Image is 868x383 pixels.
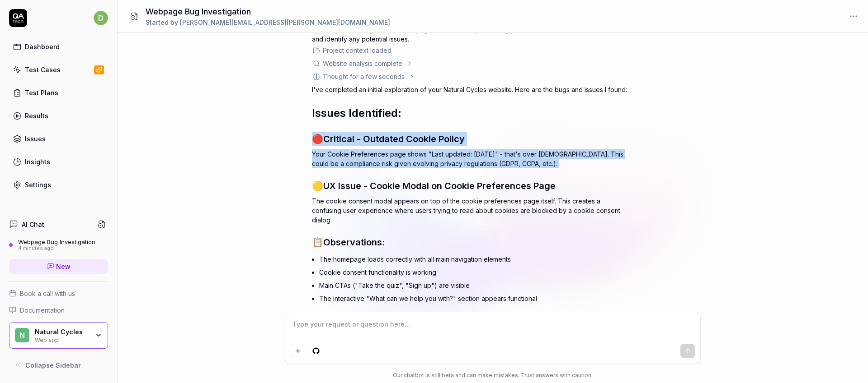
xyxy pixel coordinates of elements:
[56,262,71,271] span: New
[312,85,628,94] p: I've completed an initial exploration of your Natural Cycles website. Here are the bugs and issue...
[9,305,108,315] a: Documentation
[35,336,89,343] div: Web app
[22,220,44,229] h4: AI Chat
[312,196,628,225] p: The cookie consent modal appears on top of the cookie preferences page itself. This creates a con...
[323,72,405,81] div: Thought for a few seconds
[323,59,402,68] div: Website analysis complete
[94,9,108,27] button: d
[25,157,50,166] div: Insights
[146,5,390,18] h1: Webpage Bug Investigation
[9,322,108,349] button: NNatural CyclesWeb app
[312,179,628,193] h3: 🟡
[291,344,305,358] button: Add attachment
[35,328,89,336] div: Natural Cycles
[25,111,48,120] div: Results
[25,65,61,74] div: Test Cases
[25,134,46,143] div: Issues
[312,309,628,328] p: The analysis was limited to a surface-level exploration (homepage and cookie policy page). Would ...
[312,105,628,121] h2: Issues Identified:
[25,88,58,97] div: Test Plans
[25,42,60,51] div: Dashboard
[319,279,628,292] li: Main CTAs ("Take the quiz", "Sign up") are visible
[9,356,108,374] button: Collapse Sidebar
[9,84,108,102] a: Test Plans
[323,46,392,55] div: Project context loaded
[312,235,628,249] h3: 📋
[20,289,75,298] span: Book a call with us
[15,328,29,342] span: N
[285,371,701,379] div: Our chatbot is still beta and can make mistakes. Trust answers with caution.
[18,245,95,252] div: 4 minutes ago
[323,134,465,144] span: Critical - Outdated Cookie Policy
[20,305,65,315] span: Documentation
[323,237,385,248] span: Observations:
[9,153,108,171] a: Insights
[9,238,108,252] a: Webpage Bug Investigation4 minutes ago
[25,180,51,189] div: Settings
[319,292,628,305] li: The interactive "What can we help you with?" section appears functional
[9,289,108,298] a: Book a call with us
[9,259,108,274] a: New
[25,360,81,370] span: Collapse Sidebar
[94,11,108,25] span: d
[9,130,108,148] a: Issues
[312,132,628,146] h3: 🔴
[312,25,628,44] p: I'll help you find bugs on your webpage! Let me start by exploring your site to understand its st...
[18,238,95,245] div: Webpage Bug Investigation
[180,18,390,26] span: [PERSON_NAME][EMAIL_ADDRESS][PERSON_NAME][DOMAIN_NAME]
[9,38,108,55] a: Dashboard
[323,180,556,191] span: UX Issue - Cookie Modal on Cookie Preferences Page
[9,176,108,194] a: Settings
[312,149,628,168] p: Your Cookie Preferences page shows "Last updated: [DATE]" - that's over [DEMOGRAPHIC_DATA]. This ...
[319,253,628,266] li: The homepage loads correctly with all main navigation elements
[319,266,628,279] li: Cookie consent functionality is working
[9,107,108,125] a: Results
[146,18,390,27] div: Started by
[9,61,108,78] a: Test Cases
